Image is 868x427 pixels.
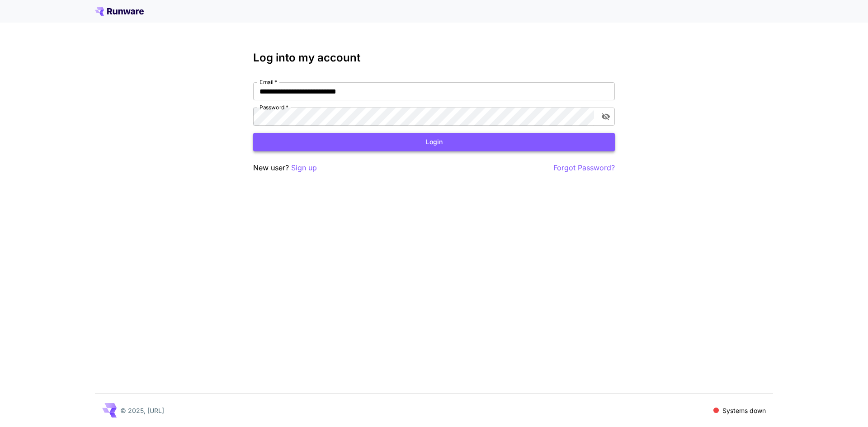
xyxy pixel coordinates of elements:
p: New user? [253,162,317,174]
p: Systems down [722,406,766,415]
button: toggle password visibility [598,108,614,125]
label: Password [259,103,288,111]
label: Email [259,78,277,86]
button: Forgot Password? [553,162,615,174]
button: Sign up [291,162,317,174]
p: © 2025, [URL] [120,406,164,415]
h3: Log into my account [253,52,615,64]
button: Login [253,133,615,151]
